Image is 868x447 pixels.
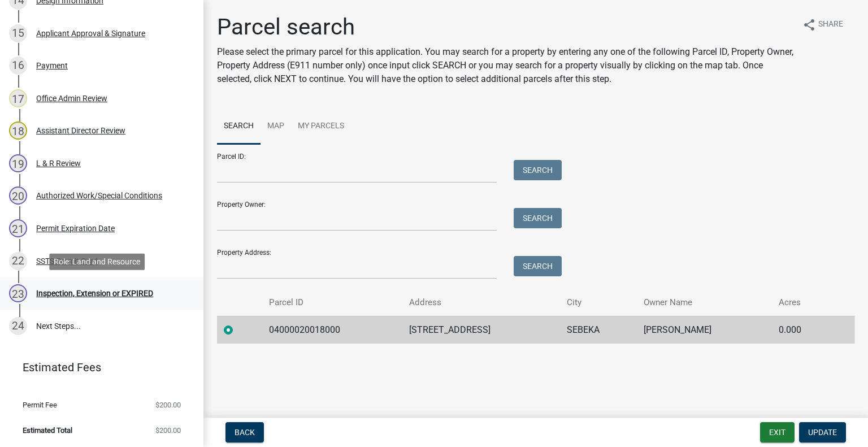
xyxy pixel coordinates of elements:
td: SEBEKA [560,316,637,344]
th: Address [402,289,560,316]
button: Search [514,256,562,276]
div: L & R Review [36,159,81,167]
div: 18 [9,121,27,140]
div: 21 [9,219,27,237]
div: 15 [9,24,27,42]
a: My Parcels [291,109,351,145]
div: Role: Land and Resource [49,253,145,270]
td: 04000020018000 [262,316,403,344]
span: Estimated Total [23,427,72,434]
div: 20 [9,186,27,205]
div: Authorized Work/Special Conditions [36,192,162,199]
td: 0.000 [772,316,832,344]
th: Acres [772,289,832,316]
th: Owner Name [637,289,772,316]
div: Office Admin Review [36,94,107,102]
span: Share [818,18,843,32]
div: Applicant Approval & Signature [36,29,145,37]
div: Permit Expiration Date [36,224,115,232]
span: $200.00 [155,427,181,434]
a: Search [217,109,261,145]
p: Please select the primary parcel for this application. You may search for a property by entering ... [217,45,793,86]
span: $200.00 [155,401,181,409]
span: Back [235,428,255,437]
button: Search [514,208,562,228]
button: Update [799,422,846,442]
th: City [560,289,637,316]
td: [STREET_ADDRESS] [402,316,560,344]
div: 17 [9,89,27,107]
button: Search [514,160,562,180]
div: 23 [9,284,27,302]
h1: Parcel search [217,14,793,41]
a: Estimated Fees [9,356,185,379]
button: shareShare [793,14,852,36]
th: Parcel ID [262,289,403,316]
i: share [802,18,816,32]
div: Assistant Director Review [36,127,125,134]
button: Exit [760,422,795,442]
span: Permit Fee [23,401,57,409]
div: 16 [9,57,27,75]
td: [PERSON_NAME] [637,316,772,344]
div: 19 [9,154,27,172]
div: 24 [9,317,27,335]
button: Back [225,422,264,442]
div: Inspection, Extension or EXPIRED [36,289,153,297]
span: Update [808,428,837,437]
div: Payment [36,62,68,70]
div: SSTS Permit Card [36,257,98,265]
a: Map [261,109,291,145]
div: 22 [9,252,27,270]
